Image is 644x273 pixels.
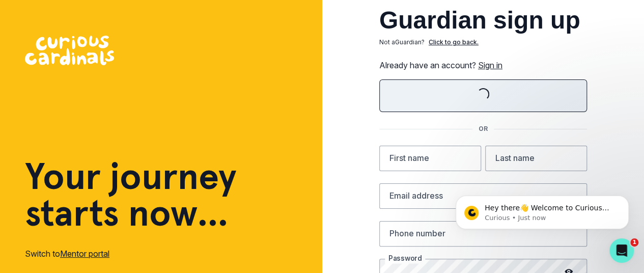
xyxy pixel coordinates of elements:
img: Curious Cardinals Logo [25,36,114,65]
span: Switch to [25,249,60,259]
p: Click to go back. [429,38,479,47]
h2: Guardian sign up [379,8,587,33]
a: Sign in [478,60,502,70]
a: Mentor portal [60,249,109,259]
p: Not a Guardian ? [379,38,425,47]
iframe: Intercom notifications message [440,174,644,245]
h1: Your journey starts now... [25,158,237,231]
p: Already have an account? [379,59,587,71]
iframe: Intercom live chat [609,238,634,263]
p: OR [472,124,494,133]
button: Sign in with Google (GSuite) [379,79,587,112]
span: 1 [630,238,638,247]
